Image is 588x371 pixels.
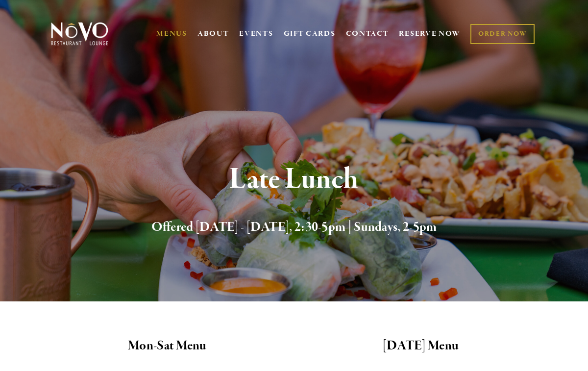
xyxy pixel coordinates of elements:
[64,217,524,238] h2: Offered [DATE] - [DATE], 2:30-5pm | Sundays, 2-5pm
[197,29,229,39] a: ABOUT
[49,336,286,356] h2: Mon-Sat Menu
[346,25,389,43] a: CONTACT
[156,29,187,39] a: MENUS
[470,24,535,44] a: ORDER NOW
[399,25,461,43] a: RESERVE NOW
[64,164,524,196] h1: Late Lunch
[49,22,110,46] img: Novo Restaurant &amp; Lounge
[284,25,336,43] a: GIFT CARDS
[239,29,273,39] a: EVENTS
[302,336,539,356] h2: [DATE] Menu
